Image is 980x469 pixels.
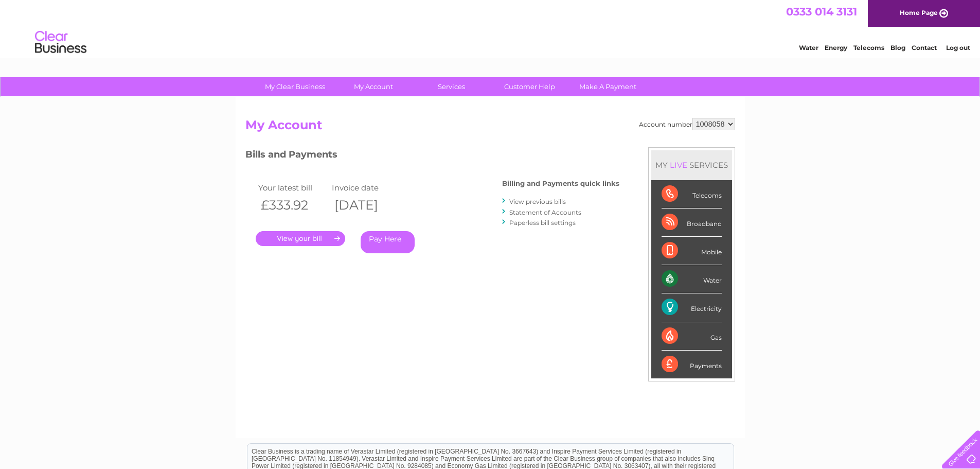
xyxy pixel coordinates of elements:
[786,5,857,18] a: 0333 014 3131
[662,209,722,237] div: Broadband
[34,27,87,58] img: logo.png
[565,77,650,96] a: Make A Payment
[253,77,337,96] a: My Clear Business
[662,322,722,351] div: Gas
[256,181,330,195] td: Your latest bill
[651,150,732,180] div: MY SERVICES
[668,160,689,170] div: LIVE
[487,77,572,96] a: Customer Help
[509,209,581,216] a: Statement of Accounts
[256,231,345,246] a: .
[247,6,734,50] div: Clear Business is a trading name of Verastar Limited (registered in [GEOGRAPHIC_DATA] No. 3667643...
[509,219,576,227] a: Paperless bill settings
[890,44,905,51] a: Blog
[409,77,494,96] a: Services
[256,195,330,216] th: £333.92
[509,198,566,205] a: View previous bills
[639,118,735,130] div: Account number
[825,44,847,51] a: Energy
[245,118,735,137] h2: My Account
[853,44,884,51] a: Telecoms
[502,180,619,187] h4: Billing and Payments quick links
[662,293,722,322] div: Electricity
[912,44,937,51] a: Contact
[662,237,722,265] div: Mobile
[361,231,415,253] a: Pay Here
[329,195,403,216] th: [DATE]
[946,44,970,51] a: Log out
[662,265,722,293] div: Water
[329,181,403,195] td: Invoice date
[799,44,818,51] a: Water
[245,147,619,165] h3: Bills and Payments
[331,77,416,96] a: My Account
[662,351,722,378] div: Payments
[662,180,722,209] div: Telecoms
